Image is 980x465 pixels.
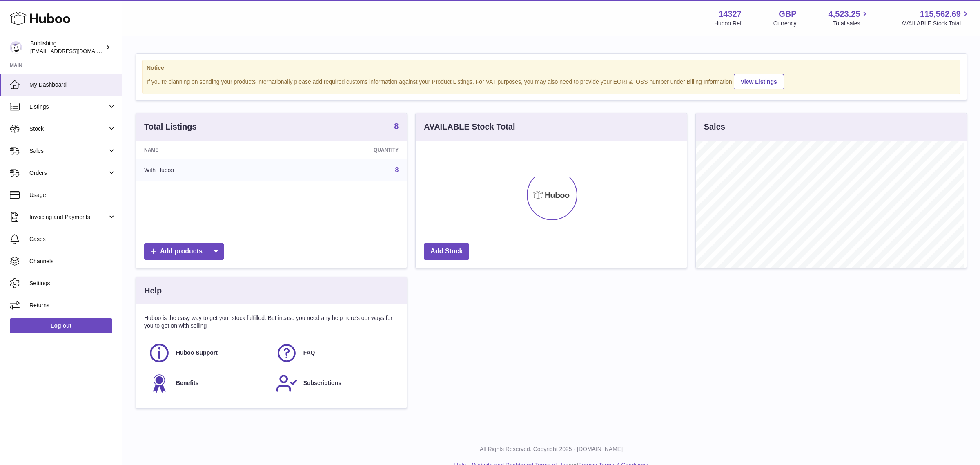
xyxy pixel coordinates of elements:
[29,235,116,243] span: Cases
[30,40,104,55] div: Bublishing
[829,9,870,27] a: 4,523.25 Total sales
[136,159,279,181] td: With Huboo
[10,318,112,333] a: Log out
[10,41,22,54] img: internalAdmin-14327@internal.huboo.com
[144,285,162,296] h3: Help
[29,147,107,155] span: Sales
[829,9,860,20] span: 4,523.25
[29,213,107,221] span: Invoicing and Payments
[148,372,267,394] a: Benefits
[29,191,116,199] span: Usage
[833,20,869,27] span: Total sales
[29,257,116,265] span: Channels
[144,121,197,132] h3: Total Listings
[279,141,407,159] th: Quantity
[395,166,399,173] a: 8
[29,125,107,133] span: Stock
[303,349,315,357] span: FAQ
[394,122,399,130] strong: 8
[176,349,218,357] span: Huboo Support
[29,279,116,287] span: Settings
[424,121,515,132] h3: AVAILABLE Stock Total
[704,121,725,132] h3: Sales
[147,64,956,72] strong: Notice
[773,20,797,27] div: Currency
[714,20,742,27] div: Huboo Ref
[147,73,956,89] div: If you're planning on sending your products internationally please add required customs informati...
[176,379,198,387] span: Benefits
[30,48,120,54] span: [EMAIL_ADDRESS][DOMAIN_NAME]
[276,372,395,394] a: Subscriptions
[29,103,107,111] span: Listings
[276,342,395,364] a: FAQ
[144,243,224,260] a: Add products
[136,141,279,159] th: Name
[779,9,796,20] strong: GBP
[144,314,399,330] p: Huboo is the easy way to get your stock fulfilled. But incase you need any help here's our ways f...
[129,445,973,453] p: All Rights Reserved. Copyright 2025 - [DOMAIN_NAME]
[920,9,961,20] span: 115,562.69
[394,122,399,132] a: 8
[901,9,970,27] a: 115,562.69 AVAILABLE Stock Total
[424,243,469,260] a: Add Stock
[29,169,107,177] span: Orders
[901,20,970,27] span: AVAILABLE Stock Total
[29,302,116,309] span: Returns
[29,81,116,89] span: My Dashboard
[148,342,267,364] a: Huboo Support
[719,9,742,20] strong: 14327
[303,379,341,387] span: Subscriptions
[734,74,784,89] a: View Listings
